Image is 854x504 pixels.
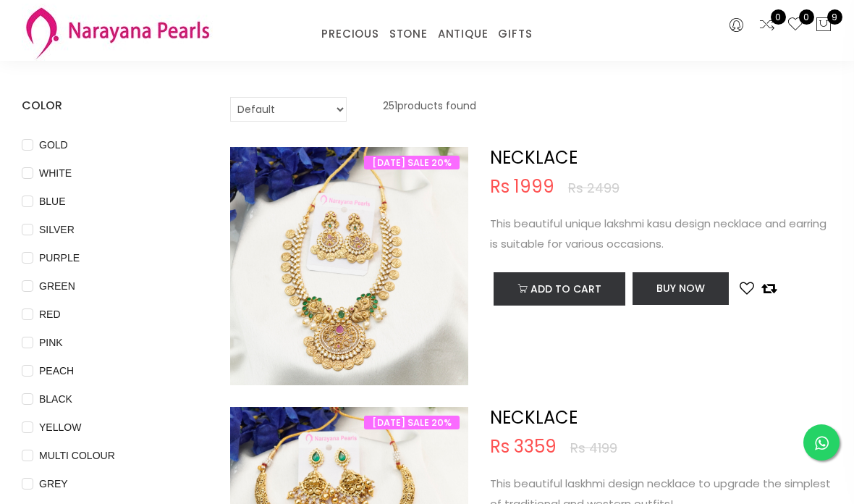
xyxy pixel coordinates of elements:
span: Rs 2499 [568,182,620,195]
button: Add to wishlist [740,280,754,297]
span: WHITE [33,165,77,181]
a: GIFTS [498,23,532,45]
span: BLACK [33,391,78,407]
span: PURPLE [33,250,85,266]
span: GREY [33,476,74,492]
a: ANTIQUE [438,23,489,45]
a: PRECIOUS [321,23,379,45]
span: GREEN [33,278,81,294]
span: 0 [799,9,814,25]
a: STONE [389,23,428,45]
p: This beautiful unique lakshmi kasu design necklace and earring is suitable for various occasions. [490,214,832,254]
span: [DATE] SALE 20% [364,156,460,169]
span: 9 [827,9,842,25]
span: MULTI COLOUR [33,448,121,463]
span: [DATE] SALE 20% [364,416,460,429]
span: SILVER [33,222,80,238]
span: BLUE [33,193,72,209]
button: Add to cart [494,272,625,306]
span: Rs 1999 [490,178,554,196]
button: Add to compare [761,280,777,297]
a: 0 [758,16,776,35]
h4: COLOR [22,97,208,114]
span: GOLD [33,137,74,153]
span: PINK [33,335,69,350]
span: PEACH [33,363,80,379]
button: Buy Now [633,272,729,305]
span: 0 [771,9,786,25]
span: Rs 3359 [490,438,557,455]
span: YELLOW [33,419,87,435]
a: NECKLACE [490,406,578,429]
p: 251 products found [383,97,476,122]
a: NECKLACE [490,146,578,169]
span: RED [33,306,67,322]
button: 9 [815,16,832,35]
a: 0 [787,16,804,35]
span: Rs 4199 [570,442,617,455]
